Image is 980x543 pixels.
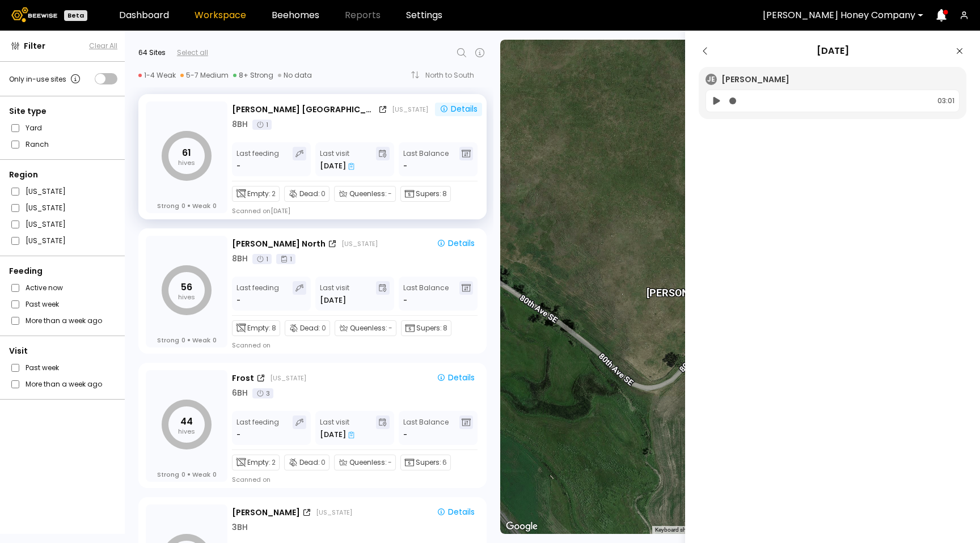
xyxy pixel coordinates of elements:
div: Details [437,372,475,383]
div: 64 Sites [138,48,166,58]
div: 1 [252,120,272,130]
tspan: hives [178,158,195,167]
div: Empty: [232,320,280,336]
label: [US_STATE] [26,185,66,197]
tspan: hives [178,427,195,436]
div: Details [440,104,478,114]
tspan: 61 [182,146,191,159]
div: Dead: [285,320,330,336]
div: 3 [252,388,273,398]
span: 0 [181,336,185,344]
div: 1 [252,254,272,264]
div: Only in-use sites [9,72,82,86]
div: Empty: [232,455,280,470]
label: [US_STATE] [26,218,66,230]
div: Scanned on [DATE] [232,206,290,215]
label: [US_STATE] [26,235,66,247]
div: [PERSON_NAME] [GEOGRAPHIC_DATA] [647,275,825,299]
span: 0 [181,470,185,478]
div: Last feeding [236,147,279,172]
div: [DATE] [320,295,346,306]
a: Settings [406,11,442,20]
div: [US_STATE] [316,508,352,517]
div: 6 BH [232,387,248,399]
div: Last visit [320,281,349,306]
div: [US_STATE] [392,105,428,114]
img: Beewise logo [11,7,57,22]
span: 0 [213,470,217,478]
span: 2 [272,457,276,468]
div: Scanned on [232,341,271,350]
tspan: 56 [181,281,192,294]
div: [US_STATE] [270,374,306,383]
div: Dead: [284,455,330,470]
div: Frost [232,372,254,384]
span: 8 [442,189,447,199]
div: [DATE] [320,160,354,172]
span: 0 [181,202,185,210]
div: 1-4 Weak [138,71,176,80]
span: - [403,429,407,440]
div: - [236,429,242,440]
div: [PERSON_NAME] [232,507,300,519]
div: Beta [64,10,87,21]
div: Details [437,507,475,517]
div: 5-7 Medium [180,71,229,80]
div: JE [706,74,717,85]
div: Strong Weak [157,202,217,210]
span: 0 [213,336,217,344]
span: - [403,160,407,172]
button: Details [432,371,479,385]
div: 3 BH [232,521,248,533]
a: Beehomes [272,11,319,20]
span: 0 [322,323,326,333]
span: - [388,323,392,333]
div: Last feeding [236,281,279,306]
div: [PERSON_NAME] [GEOGRAPHIC_DATA] [232,104,376,116]
span: 2 [272,189,276,199]
div: Last feeding [236,415,279,440]
div: [DATE] [320,429,354,440]
span: 0 [213,202,217,210]
span: - [388,457,392,468]
a: Dashboard [119,11,169,20]
span: 8 [443,323,447,333]
div: - [236,160,242,172]
div: Supers: [401,320,451,336]
div: 8+ Strong [233,71,273,80]
span: 6 [442,457,447,468]
div: Last Balance [403,415,449,440]
div: Site type [9,105,117,117]
button: Details [435,103,482,116]
div: Queenless: [335,320,396,336]
div: [DATE] [817,45,849,57]
div: Last Balance [403,147,449,172]
div: Select all [177,48,208,58]
div: No data [278,71,312,80]
div: - [236,295,242,306]
div: Empty: [232,186,280,202]
span: 0 [321,457,326,468]
div: Queenless: [334,455,396,470]
button: Details [432,506,479,519]
div: North to South [425,72,482,79]
div: Details [437,238,475,248]
div: Feeding [9,265,117,277]
div: [PERSON_NAME] [706,74,789,85]
span: - [403,295,407,306]
label: Past week [26,362,59,374]
div: Supers: [400,455,451,470]
button: Clear All [89,41,117,51]
span: 8 [272,323,276,333]
div: Supers: [400,186,451,202]
a: Open this area in Google Maps (opens a new window) [503,519,540,534]
div: Last Balance [403,281,449,306]
div: Last visit [320,147,354,172]
div: Dead: [284,186,330,202]
div: Last visit [320,415,354,440]
div: [PERSON_NAME] North [232,238,326,250]
label: [US_STATE] [26,202,66,214]
label: Active now [26,282,63,294]
label: More than a week ago [26,315,102,326]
